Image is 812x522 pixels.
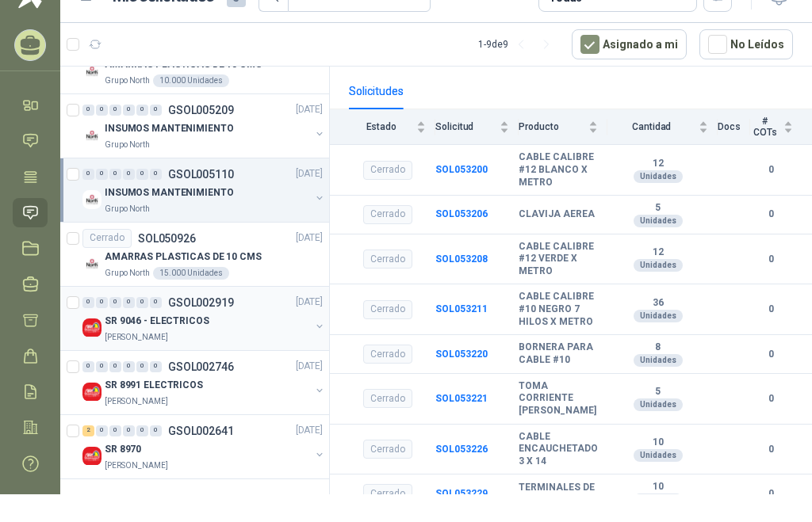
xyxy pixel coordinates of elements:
[168,425,234,436] p: GSOL002641
[435,303,488,314] a: SOL053211
[296,231,323,246] p: [DATE]
[750,116,780,138] span: # COTs
[435,488,488,499] a: SOL053229
[718,109,750,145] th: Docs
[82,297,94,308] div: 0
[82,318,101,337] img: Company Logo
[435,393,488,404] a: SOL053221
[123,105,135,116] div: 0
[435,121,496,132] span: Solicitud
[330,109,435,145] th: Estado
[168,361,234,372] p: GSOL002746
[82,190,101,209] img: Company Logo
[105,250,262,265] p: AMARRAS PLASTICAS DE 10 CMS
[607,202,708,215] b: 5
[634,170,683,183] div: Unidades
[109,361,121,372] div: 0
[150,105,162,116] div: 0
[750,207,793,222] b: 0
[136,425,148,436] div: 0
[109,297,121,308] div: 0
[82,62,101,81] img: Company Logo
[349,121,413,132] span: Estado
[363,250,412,269] div: Cerrado
[435,208,488,219] a: SOL053206
[349,82,404,100] div: Solicitudes
[123,361,135,372] div: 0
[363,484,412,503] div: Cerrado
[607,109,718,145] th: Cantidad
[607,386,708,398] b: 5
[105,395,168,408] p: [PERSON_NAME]
[519,241,598,278] b: CABLE CALIBRE #12 VERDE X METRO
[634,259,683,272] div: Unidades
[153,267,229,280] div: 15.000 Unidades
[363,389,412,408] div: Cerrado
[607,436,708,449] b: 10
[478,32,559,57] div: 1 - 9 de 9
[634,215,683,227] div: Unidades
[607,246,708,259] b: 12
[519,482,598,506] b: TERMINALES DE PIN #10
[105,442,141,457] p: SR 8970
[296,295,323,310] p: [DATE]
[634,354,683,367] div: Unidades
[82,293,326,344] a: 0 0 0 0 0 0 GSOL002919[DATE] Company LogoSR 9046 - ELECTRICOS[PERSON_NAME]
[168,297,234,308] p: GSOL002919
[123,169,135,180] div: 0
[136,105,148,116] div: 0
[82,169,94,180] div: 0
[363,300,412,319] div: Cerrado
[435,444,488,455] a: SOL053226
[138,233,196,244] p: SOL050926
[572,29,687,59] button: Asignado a mi
[168,105,234,116] p: GSOL005209
[153,74,229,87] div: 10.000 Unidades
[105,203,150,215] p: Grupo North
[607,121,695,132] span: Cantidad
[105,121,233,136] p: INSUMOS MANTENIMIENTO
[607,158,708,170] b: 12
[363,205,412,224] div: Cerrado
[105,331,168,344] p: [PERSON_NAME]
[136,169,148,180] div: 0
[435,349,488,360] a: SOL053220
[519,151,598,189] b: CABLE CALIBRE #12 BLANCO X METRO
[105,185,233,200] p: INSUMOS MANTENIMIENTO
[105,267,150,280] p: Grupo North
[634,493,683,506] div: Unidades
[82,361,94,372] div: 0
[296,423,323,438] p: [DATE]
[82,105,94,116] div: 0
[296,359,323,374] p: [DATE]
[519,431,598,468] b: CABLE ENCAUCHETADO 3 X 14
[96,169,108,180] div: 0
[105,378,203,393] p: SR 8991 ELECTRICOS
[136,297,148,308] div: 0
[168,169,234,180] p: GSOL005110
[82,447,101,466] img: Company Logo
[435,253,488,265] a: SOL053208
[750,442,793,457] b: 0
[519,208,595,221] b: CLAVIJA AEREA
[519,121,585,132] span: Producto
[105,139,150,151] p: Grupo North
[699,29,793,59] button: No Leídos
[435,164,488,175] a: SOL053200
[750,486,793,501] b: 0
[750,252,793,267] b: 0
[519,341,598,366] b: BORNERA PARA CABLE #10
[109,105,121,116] div: 0
[109,169,121,180] div: 0
[96,297,108,308] div: 0
[750,162,793,177] b: 0
[296,166,323,181] p: [DATE]
[82,383,101,402] img: Company Logo
[82,229,132,248] div: Cerrado
[96,105,108,116] div: 0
